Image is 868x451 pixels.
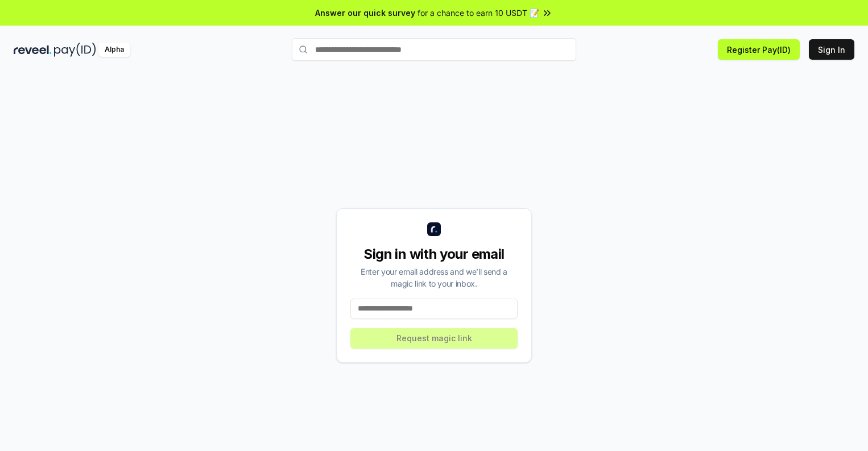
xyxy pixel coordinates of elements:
button: Register Pay(ID) [718,39,800,60]
div: Sign in with your email [350,245,518,263]
span: for a chance to earn 10 USDT 📝 [418,7,539,19]
div: Alpha [98,43,130,57]
span: Answer our quick survey [315,7,415,19]
img: pay_id [54,43,96,57]
div: Enter your email address and we’ll send a magic link to your inbox. [350,266,518,289]
button: Sign In [809,39,854,60]
img: logo_small [427,222,441,236]
img: reveel_dark [14,43,52,57]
